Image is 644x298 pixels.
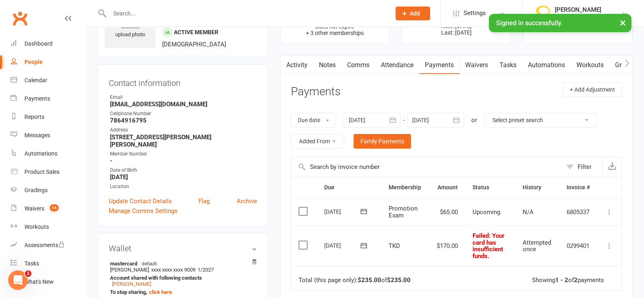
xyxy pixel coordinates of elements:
[324,239,362,252] div: [DATE]
[324,205,362,218] div: [DATE]
[615,14,630,31] button: ×
[473,232,505,260] span: : Your card has insufficient funds.
[109,196,172,206] a: Update Contact Details
[341,56,375,74] a: Comms
[24,242,65,248] div: Assessments
[429,177,465,198] th: Amount
[50,204,59,211] span: 14
[387,276,411,284] strong: $235.00
[473,208,500,216] span: Upcoming
[24,59,43,65] div: People
[11,108,86,126] a: Reports
[389,242,400,250] span: TKD
[8,270,28,290] iframe: Intercom live chat
[562,157,602,177] button: Filter
[110,110,257,118] div: Cellphone Number
[110,275,253,281] strong: Account shared with following contacts
[24,150,57,157] div: Automations
[11,53,86,71] a: People
[110,94,257,101] div: Email
[534,5,551,22] img: thumb_image1508806937.png
[291,85,341,98] h3: Payments
[358,276,381,284] strong: $235.00
[465,177,515,198] th: Status
[110,150,257,158] div: Member Number
[11,145,86,163] a: Automations
[11,236,86,254] a: Assessments
[24,223,49,230] div: Workouts
[112,281,151,287] a: [PERSON_NAME]
[11,163,86,181] a: Product Sales
[11,218,86,236] a: Workouts
[110,126,257,134] div: Address
[110,260,253,267] strong: mastercard
[559,177,597,198] th: Invoice #
[429,226,465,266] td: $170.00
[24,40,53,47] div: Dashboard
[291,113,336,127] button: Due date
[578,162,591,172] div: Filter
[532,277,604,284] div: Showing of payments
[11,35,86,53] a: Dashboard
[381,177,429,198] th: Membership
[24,95,50,102] div: Payments
[11,126,86,145] a: Messages
[198,267,214,273] span: 1/2027
[24,169,59,175] div: Product Sales
[473,232,505,260] span: Failed
[109,259,257,296] li: [PERSON_NAME]
[11,254,86,273] a: Tasks
[110,173,257,181] strong: [DATE]
[555,6,601,13] div: [PERSON_NAME]
[471,115,477,125] div: or
[313,56,341,74] a: Notes
[24,114,44,120] div: Reports
[24,260,39,267] div: Tasks
[107,8,385,19] input: Search...
[110,157,257,164] strong: -
[11,273,86,291] a: What's New
[151,267,196,273] span: xxxx xxxx xxxx 9009
[110,289,253,295] strong: To stop sharing,
[389,205,418,219] span: Promotion Exam
[396,7,430,20] button: Add
[11,199,86,218] a: Waivers 14
[429,198,465,226] td: $65.00
[559,198,597,226] td: 6805337
[555,13,601,21] div: Elite Martial Arts
[459,56,494,74] a: Waivers
[24,77,47,83] div: Calendar
[317,177,381,198] th: Due
[24,278,54,285] div: What's New
[25,270,31,277] span: 1
[299,277,411,284] div: Total (this page only): of
[24,205,44,212] div: Waivers
[522,56,571,74] a: Automations
[237,196,257,206] a: Archive
[496,19,563,27] span: Signed in successfully.
[11,71,86,90] a: Calendar
[10,8,30,28] a: Clubworx
[410,10,420,17] span: Add
[110,167,257,174] div: Date of Birth
[109,206,178,216] a: Manage Comms Settings
[419,56,459,74] a: Payments
[291,157,562,177] input: Search by invoice number
[464,4,486,22] span: Settings
[109,244,257,253] h3: Wallet
[523,208,534,216] span: N/A
[198,196,210,206] a: Flag
[139,260,159,267] span: default
[523,239,551,253] span: Attempted once
[563,82,622,97] button: + Add Adjustment
[24,132,50,138] div: Messages
[354,134,411,149] a: Family Payments
[110,101,257,108] strong: [EMAIL_ADDRESS][DOMAIN_NAME]
[110,183,257,191] div: Location
[110,117,257,124] strong: 7864916795
[149,289,172,295] a: click here
[375,56,419,74] a: Attendance
[281,56,313,74] a: Activity
[109,75,257,88] h3: Contact information
[291,134,344,149] button: Added From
